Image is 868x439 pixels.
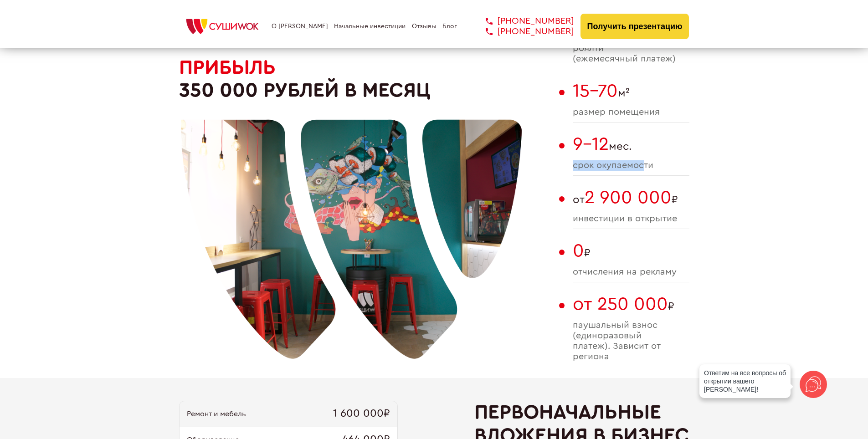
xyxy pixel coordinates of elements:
[580,14,689,39] button: Получить презентацию
[187,410,246,418] span: Ремонт и мебель
[179,57,276,77] span: Прибыль
[573,214,689,224] span: инвестиции в открытие
[573,320,689,362] span: паушальный взнос (единоразовый платеж). Зависит от региона
[573,43,689,64] span: роялти (ежемесячный платеж)
[573,81,689,102] span: м²
[573,135,609,153] span: 9-12
[573,187,689,208] span: от ₽
[334,23,406,30] a: Начальные инвестиции
[699,364,791,398] div: Ответим на все вопросы об открытии вашего [PERSON_NAME]!
[585,189,672,207] span: 2 900 000
[472,26,574,37] a: [PHONE_NUMBER]
[442,23,457,30] a: Блог
[179,56,555,102] h2: 350 000 рублей в месяц
[573,242,584,260] span: 0
[573,160,689,171] span: cрок окупаемости
[472,16,574,26] a: [PHONE_NUMBER]
[179,16,266,36] img: СУШИWOK
[573,294,689,315] span: ₽
[573,240,689,261] span: ₽
[412,23,437,30] a: Отзывы
[573,267,689,277] span: отчисления на рекламу
[272,23,328,30] a: О [PERSON_NAME]
[573,107,689,117] span: размер помещения
[573,295,668,313] span: от 250 000
[573,82,618,100] span: 15-70
[333,408,390,420] span: 1 600 000₽
[573,134,689,155] span: мес.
